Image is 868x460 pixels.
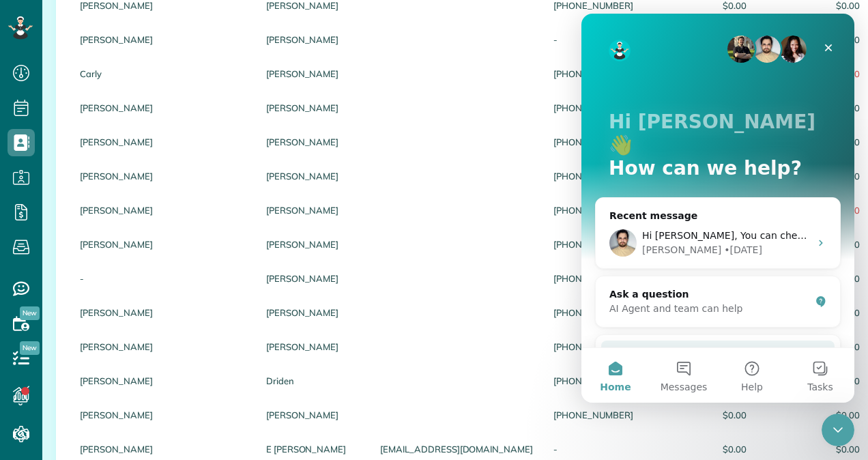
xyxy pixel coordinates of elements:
[80,103,246,113] a: [PERSON_NAME]
[226,369,252,378] span: Tasks
[266,69,360,78] a: [PERSON_NAME]
[543,125,643,159] div: [PHONE_NUMBER]
[80,274,246,283] a: -
[543,296,643,330] div: [PHONE_NUMBER]
[543,364,643,398] div: [PHONE_NUMBER]
[543,159,643,193] div: [PHONE_NUMBER]
[767,342,860,351] span: $0.00
[767,1,860,10] span: $0.00
[80,444,246,454] a: [PERSON_NAME]
[143,229,181,244] div: • [DATE]
[80,69,246,78] a: Carly
[543,193,643,227] div: [PHONE_NUMBER]
[14,262,259,314] div: Ask a questionAI Agent and team can help
[80,35,246,44] a: [PERSON_NAME]
[266,342,360,351] a: [PERSON_NAME]
[654,1,747,10] span: $0.00
[266,444,360,454] a: E [PERSON_NAME]
[266,103,360,113] a: [PERSON_NAME]
[767,240,860,249] span: $0.00
[543,330,643,364] div: [PHONE_NUMBER]
[266,35,360,44] a: [PERSON_NAME]
[20,327,253,354] button: Search for help
[266,205,360,215] a: [PERSON_NAME]
[543,91,643,125] div: [PHONE_NUMBER]
[80,376,246,386] a: [PERSON_NAME]
[767,205,860,215] span: $100.00
[20,306,40,320] span: New
[654,444,747,454] span: $0.00
[79,369,126,378] span: Messages
[767,444,860,454] span: $0.00
[61,229,140,244] div: [PERSON_NAME]
[767,35,860,44] span: $0.00
[80,410,246,420] a: [PERSON_NAME]
[767,69,860,78] span: $140.00
[28,274,229,288] div: Ask a question
[80,342,246,351] a: [PERSON_NAME]
[543,227,643,261] div: [PHONE_NUMBER]
[767,137,860,147] span: $0.00
[80,1,246,10] a: [PERSON_NAME]
[822,414,854,446] iframe: Intercom live chat
[68,334,136,389] button: Messages
[266,410,360,420] a: [PERSON_NAME]
[654,410,747,420] span: $0.00
[18,369,49,378] span: Home
[80,240,246,249] a: [PERSON_NAME]
[543,398,643,432] div: [PHONE_NUMBER]
[767,410,860,420] span: $0.00
[767,376,860,386] span: $0.00
[767,308,860,317] span: $0.00
[235,22,259,46] div: Close
[28,288,229,302] div: AI Agent and team can help
[266,137,360,147] a: [PERSON_NAME]
[767,171,860,181] span: $0.00
[20,341,40,355] span: New
[266,376,360,386] a: Driden
[80,308,246,317] a: [PERSON_NAME]
[581,14,854,403] iframe: Intercom live chat
[767,103,860,113] span: $0.00
[767,274,860,283] span: $0.00
[266,171,360,181] a: [PERSON_NAME]
[266,240,360,249] a: [PERSON_NAME]
[80,171,246,181] a: [PERSON_NAME]
[543,261,643,296] div: [PHONE_NUMBER]
[266,274,360,283] a: [PERSON_NAME]
[80,137,246,147] a: [PERSON_NAME]
[205,334,273,389] button: Tasks
[136,334,205,389] button: Help
[160,369,182,378] span: Help
[266,1,360,10] a: [PERSON_NAME]
[266,308,360,317] a: [PERSON_NAME]
[543,23,643,57] div: -
[543,57,643,91] div: [PHONE_NUMBER]
[80,205,246,215] a: [PERSON_NAME]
